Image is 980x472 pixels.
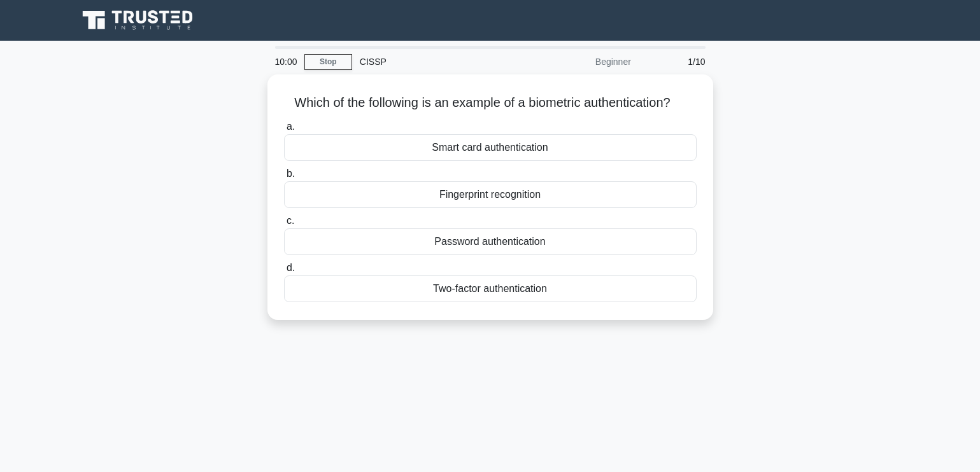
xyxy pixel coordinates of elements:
div: Password authentication [284,228,697,255]
span: b. [287,168,295,179]
a: Stop [304,54,352,70]
div: Smart card authentication [284,134,697,161]
div: Two-factor authentication [284,275,697,302]
h5: Which of the following is an example of a biometric authentication? [283,95,698,111]
span: d. [287,262,295,273]
span: a. [287,121,295,132]
div: Beginner [527,49,639,74]
div: Fingerprint recognition [284,181,697,208]
div: 10:00 [267,49,304,74]
span: c. [287,215,294,226]
div: 1/10 [639,49,713,74]
div: CISSP [352,49,527,74]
